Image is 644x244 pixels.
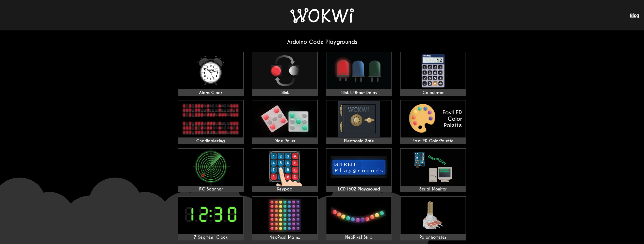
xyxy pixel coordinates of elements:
a: 7 Segment Clock [178,196,244,240]
div: Charlieplexing [178,138,243,144]
div: Blink [252,90,317,95]
a: FastLED ColorPalette [400,100,466,144]
a: Serial Monitor [400,148,466,192]
img: NeoPixel Matrix [252,197,317,234]
a: Calculator [400,52,466,96]
a: Keypad [252,148,318,192]
div: Alarm Clock [178,90,243,95]
div: Blink Without Delay [326,90,391,95]
a: I²C Scanner [178,148,244,192]
div: Keypad [252,187,317,192]
img: NeoPixel Strip [326,197,391,234]
div: 7 Segment Clock [178,235,243,240]
img: Potentiometer [401,197,466,234]
img: LCD1602 Playground [326,149,391,186]
img: 7 Segment Clock [178,197,243,234]
div: Serial Monitor [401,187,466,192]
div: FastLED ColorPalette [401,138,466,144]
img: FastLED ColorPalette [401,100,466,137]
img: Dice Roller [252,100,317,137]
div: Calculator [401,90,466,95]
a: Electronic Safe [326,100,392,144]
img: Serial Monitor [401,149,466,186]
div: I²C Scanner [178,187,243,192]
a: Charlieplexing [178,100,244,144]
img: Charlieplexing [178,100,243,137]
a: Blog [630,13,639,18]
div: Electronic Safe [326,138,391,144]
h2: Arduino Code Playgrounds [174,39,471,45]
img: Keypad [252,149,317,186]
a: Alarm Clock [178,52,244,96]
div: LCD1602 Playground [326,187,391,192]
img: Alarm Clock [178,52,243,89]
a: Dice Roller [252,100,318,144]
img: I²C Scanner [178,149,243,186]
a: LCD1602 Playground [326,148,392,192]
div: Potentiometer [401,235,466,240]
a: NeoPixel Matrix [252,196,318,240]
div: Dice Roller [252,138,317,144]
div: NeoPixel Matrix [252,235,317,240]
img: Wokwi [290,8,354,23]
div: NeoPixel Strip [326,235,391,240]
a: Potentiometer [400,196,466,240]
a: Blink Without Delay [326,52,392,96]
img: Blink [252,52,317,89]
a: Blink [252,52,318,96]
img: Blink Without Delay [326,52,391,89]
a: NeoPixel Strip [326,196,392,240]
img: Calculator [401,52,466,89]
img: Electronic Safe [326,100,391,137]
